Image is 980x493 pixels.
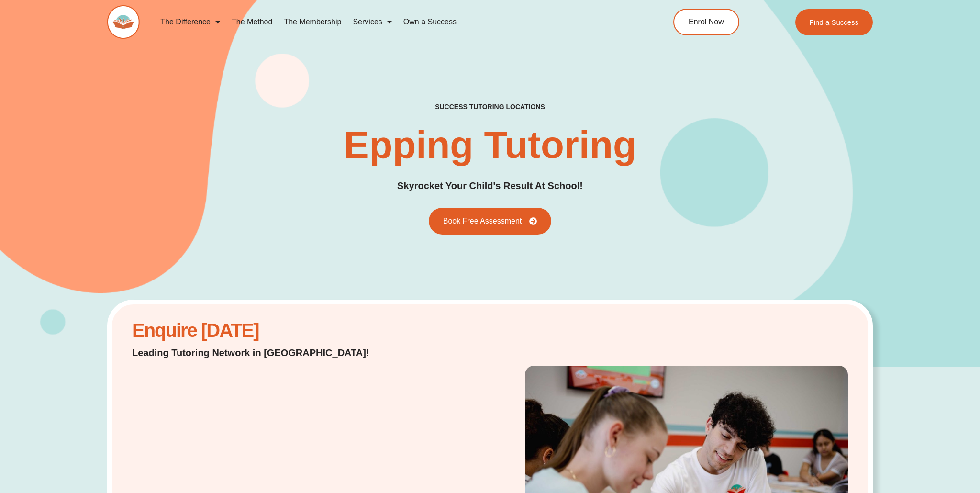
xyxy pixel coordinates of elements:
[155,11,629,33] nav: Menu
[435,102,545,111] h2: success tutoring locations
[429,208,552,235] a: Book Free Assessment
[809,19,858,26] span: Find a Success
[443,217,522,225] span: Book Free Assessment
[347,11,397,33] a: Services
[689,18,724,26] span: Enrol Now
[155,11,226,33] a: The Difference
[673,9,739,35] a: Enrol Now
[397,179,583,193] h2: Skyrocket Your Child's Result At School!
[344,126,636,164] h1: Epping Tutoring
[226,11,278,33] a: The Method
[132,346,394,359] h2: Leading Tutoring Network in [GEOGRAPHIC_DATA]!
[398,11,462,33] a: Own a Success
[132,325,394,336] h2: Enquire [DATE]
[795,9,873,35] a: Find a Success
[278,11,347,33] a: The Membership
